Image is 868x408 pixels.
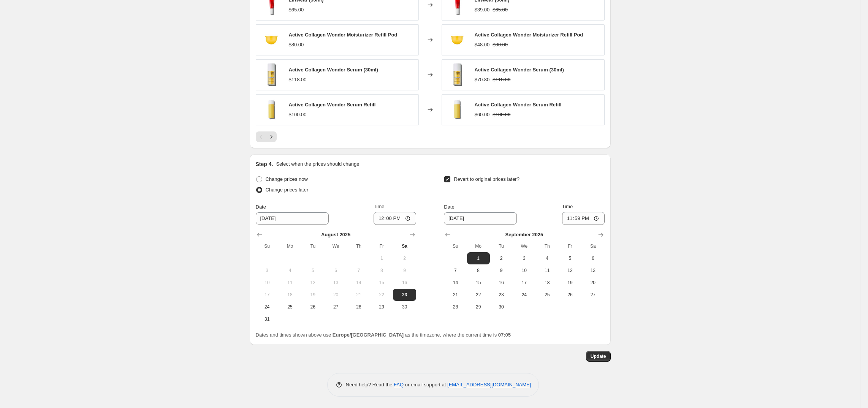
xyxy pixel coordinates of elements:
[259,292,276,298] span: 17
[279,301,301,313] button: Monday August 25 2025
[324,240,347,252] th: Wednesday
[304,280,321,286] span: 12
[289,67,378,73] span: Active Collagen Wonder Serum (30ml)
[259,304,276,310] span: 24
[446,63,469,86] img: PDP_WonderSerum_1_80x.jpg
[493,292,510,298] span: 23
[282,304,298,310] span: 25
[327,267,344,274] span: 6
[493,243,510,249] span: Tu
[493,111,510,119] strike: $100.00
[370,277,393,289] button: Friday August 15 2025
[396,304,413,310] span: 30
[259,243,276,249] span: Su
[498,332,511,338] b: 07:05
[350,243,367,249] span: Th
[304,292,321,298] span: 19
[370,264,393,277] button: Friday August 8 2025
[475,6,490,14] div: $39.00
[539,255,555,261] span: 4
[324,301,347,313] button: Wednesday August 27 2025
[584,280,601,286] span: 20
[475,41,490,49] div: $48.00
[493,280,510,286] span: 16
[444,264,467,277] button: Sunday September 7 2025
[304,267,321,274] span: 5
[444,240,467,252] th: Sunday
[467,277,490,289] button: Monday September 15 2025
[539,280,555,286] span: 18
[374,212,416,225] input: 12:00
[256,301,279,313] button: Sunday August 24 2025
[304,243,321,249] span: Tu
[259,316,276,322] span: 31
[260,28,283,51] img: Collagen_Moisturiser_Refill_Pot_80x.jpg
[289,111,307,119] div: $100.00
[370,252,393,264] button: Friday August 1 2025
[559,289,581,301] button: Friday September 26 2025
[490,240,513,252] th: Tuesday
[256,160,273,168] h2: Step 4.
[256,212,329,225] input: 8/23/2025
[475,111,490,119] div: $60.00
[559,277,581,289] button: Friday September 19 2025
[350,292,367,298] span: 21
[301,301,324,313] button: Tuesday August 26 2025
[370,289,393,301] button: Friday August 22 2025
[562,280,578,286] span: 19
[254,229,265,240] button: Show previous month, July 2025
[407,229,418,240] button: Show next month, September 2025
[282,280,298,286] span: 11
[396,243,413,249] span: Sa
[393,277,416,289] button: Saturday August 16 2025
[581,264,604,277] button: Saturday September 13 2025
[279,264,301,277] button: Monday August 4 2025
[470,243,487,249] span: Mo
[470,292,487,298] span: 22
[260,98,283,121] img: NewProject-18_80x.jpg
[282,243,298,249] span: Mo
[327,280,344,286] span: 13
[347,289,370,301] button: Thursday August 21 2025
[562,212,605,225] input: 12:00
[535,277,558,289] button: Thursday September 18 2025
[539,243,555,249] span: Th
[562,204,573,209] span: Time
[327,292,344,298] span: 20
[470,280,487,286] span: 15
[374,204,384,209] span: Time
[396,280,413,286] span: 16
[442,229,453,240] button: Show previous month, August 2025
[393,240,416,252] th: Saturday
[490,252,513,264] button: Tuesday September 2 2025
[279,277,301,289] button: Monday August 11 2025
[539,267,555,274] span: 11
[535,264,558,277] button: Thursday September 11 2025
[350,304,367,310] span: 28
[475,32,583,38] span: Active Collagen Wonder Moisturizer Refill Pod
[324,277,347,289] button: Wednesday August 13 2025
[490,289,513,301] button: Tuesday September 23 2025
[447,267,464,274] span: 7
[586,351,611,362] button: Update
[516,267,532,274] span: 10
[256,240,279,252] th: Sunday
[327,243,344,249] span: We
[559,252,581,264] button: Friday September 5 2025
[447,280,464,286] span: 14
[516,292,532,298] span: 24
[475,67,564,73] span: Active Collagen Wonder Serum (30ml)
[301,289,324,301] button: Tuesday August 19 2025
[516,280,532,286] span: 17
[373,304,390,310] span: 29
[513,240,535,252] th: Wednesday
[562,267,578,274] span: 12
[370,240,393,252] th: Friday
[370,301,393,313] button: Friday August 29 2025
[393,289,416,301] button: Today Saturday August 23 2025
[260,63,283,86] img: PDP_WonderSerum_1_80x.jpg
[493,6,508,14] strike: $65.00
[396,292,413,298] span: 23
[513,264,535,277] button: Wednesday September 10 2025
[447,304,464,310] span: 28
